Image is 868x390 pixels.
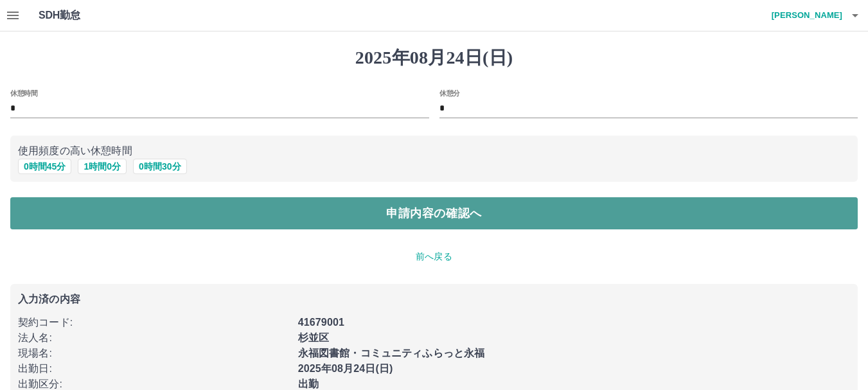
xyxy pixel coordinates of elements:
[133,159,186,174] button: 0時間30分
[18,143,850,159] p: 使用頻度の高い休憩時間
[18,330,290,346] p: 法人名 :
[298,378,319,389] b: 出勤
[78,159,127,174] button: 1時間0分
[298,332,329,343] b: 杉並区
[298,317,344,328] b: 41679001
[18,294,850,305] p: 入力済の内容
[10,88,37,98] label: 休憩時間
[439,88,460,98] label: 休憩分
[18,346,290,361] p: 現場名 :
[10,250,858,263] p: 前へ戻る
[18,315,290,330] p: 契約コード :
[298,348,485,359] b: 永福図書館・コミュニティふらっと永福
[298,363,393,374] b: 2025年08月24日(日)
[18,159,71,174] button: 0時間45分
[10,197,858,229] button: 申請内容の確認へ
[10,47,858,69] h1: 2025年08月24日(日)
[18,361,290,377] p: 出勤日 :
